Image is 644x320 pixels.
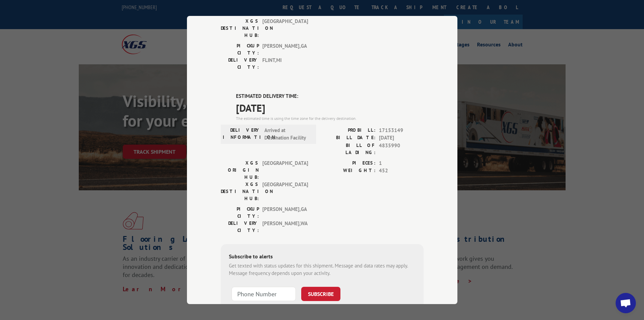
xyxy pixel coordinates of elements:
[229,252,415,262] div: Subscribe to alerts
[221,159,259,181] label: XGS ORIGIN HUB:
[379,159,424,167] span: 1
[236,92,424,100] label: ESTIMATED DELIVERY TIME:
[262,18,308,39] span: [GEOGRAPHIC_DATA]
[322,127,376,134] label: PROBILL:
[379,127,424,134] span: 17153149
[221,18,259,39] label: XGS DESTINATION HUB:
[301,287,340,301] button: SUBSCRIBE
[229,262,415,277] div: Get texted with status updates for this shipment. Message and data rates may apply. Message frequ...
[221,220,259,234] label: DELIVERY CITY:
[322,159,376,167] label: PIECES:
[262,57,308,71] span: FLINT , MI
[236,115,424,122] div: The estimated time is using the time zone for the delivery destination.
[221,181,259,202] label: XGS DESTINATION HUB:
[236,100,424,115] span: [DATE]
[262,42,308,57] span: [PERSON_NAME] , GA
[221,42,259,57] label: PICKUP CITY:
[379,134,424,142] span: [DATE]
[264,127,310,142] span: Arrived at Destination Facility
[262,159,308,181] span: [GEOGRAPHIC_DATA]
[322,142,376,156] label: BILL OF LADING:
[322,167,376,175] label: WEIGHT:
[232,287,296,301] input: Phone Number
[262,181,308,202] span: [GEOGRAPHIC_DATA]
[379,167,424,175] span: 452
[223,127,261,142] label: DELIVERY INFORMATION:
[262,206,308,220] span: [PERSON_NAME] , GA
[221,206,259,220] label: PICKUP CITY:
[379,142,424,156] span: 4835990
[262,220,308,234] span: [PERSON_NAME] , WA
[322,134,376,142] label: BILL DATE:
[221,57,259,71] label: DELIVERY CITY:
[616,293,636,313] a: Open chat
